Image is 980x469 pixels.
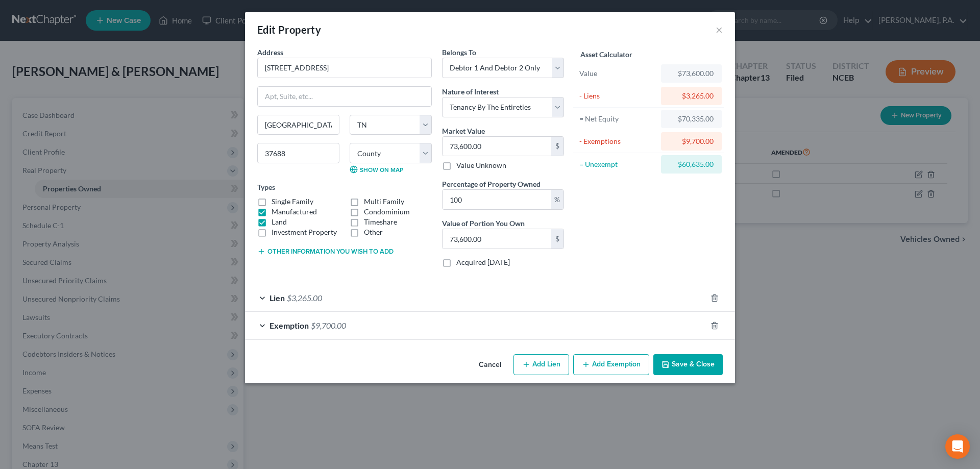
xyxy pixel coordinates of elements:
label: Percentage of Property Owned [442,179,541,189]
div: $9,700.00 [669,136,714,146]
div: = Net Equity [579,114,656,124]
label: Types [257,182,275,192]
label: Acquired [DATE] [456,257,510,267]
input: 0.00 [443,229,551,249]
div: - Exemptions [579,136,656,146]
label: Nature of Interest [442,86,499,97]
div: - Liens [579,91,656,101]
div: $70,335.00 [669,114,714,124]
label: Condominium [364,207,410,217]
label: Value of Portion You Own [442,218,525,229]
div: Edit Property [257,22,321,37]
input: Apt, Suite, etc... [258,87,431,106]
a: Show on Map [350,165,403,174]
span: $3,265.00 [287,293,322,303]
div: $ [551,137,563,156]
label: Land [272,217,287,227]
label: Timeshare [364,217,397,227]
button: Save & Close [653,354,723,376]
input: Enter zip... [257,143,339,163]
label: Value Unknown [456,160,506,170]
button: Cancel [471,355,509,376]
span: Belongs To [442,48,476,57]
label: Manufactured [272,207,317,217]
input: Enter address... [258,58,431,78]
div: $ [551,229,563,249]
div: $60,635.00 [669,159,714,169]
button: Add Lien [513,354,569,376]
label: Asset Calculator [580,49,632,60]
input: 0.00 [443,137,551,156]
span: Lien [269,293,285,303]
div: = Unexempt [579,159,656,169]
label: Multi Family [364,196,404,207]
div: $3,265.00 [669,91,714,101]
span: Address [257,48,283,57]
span: Exemption [269,320,309,330]
input: Enter city... [258,115,339,135]
div: % [551,190,563,209]
button: Add Exemption [573,354,649,376]
label: Market Value [442,126,485,136]
div: Open Intercom Messenger [945,434,970,459]
div: $73,600.00 [669,68,714,79]
span: $9,700.00 [311,320,346,330]
button: × [716,23,723,36]
label: Other [364,227,383,237]
label: Single Family [272,196,313,207]
input: 0.00 [443,190,551,209]
button: Other information you wish to add [257,248,394,256]
div: Value [579,68,656,79]
label: Investment Property [272,227,337,237]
